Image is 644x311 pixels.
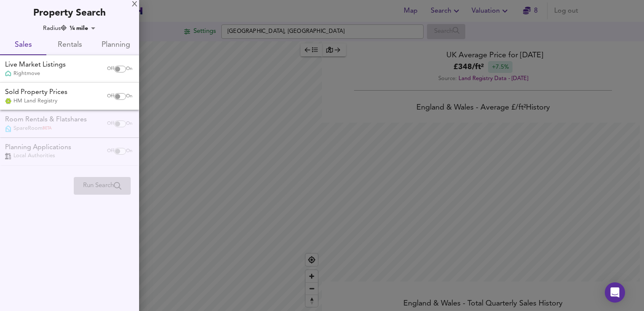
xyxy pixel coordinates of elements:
[107,93,114,100] span: Off
[605,282,625,303] div: Open Intercom Messenger
[5,88,67,97] div: Sold Property Prices
[5,39,41,52] span: Sales
[5,70,11,78] img: Rightmove
[98,39,134,52] span: Planning
[74,177,131,195] div: Please enable at least one data source to run a search
[5,98,11,104] img: Land Registry
[43,24,67,32] div: Radius
[5,70,66,78] div: Rightmove
[5,97,67,105] div: HM Land Registry
[51,39,88,52] span: Rentals
[132,2,137,8] div: X
[5,60,66,70] div: Live Market Listings
[107,66,114,72] span: Off
[67,24,98,32] div: ¼ mile
[126,66,132,72] span: On
[126,93,132,100] span: On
